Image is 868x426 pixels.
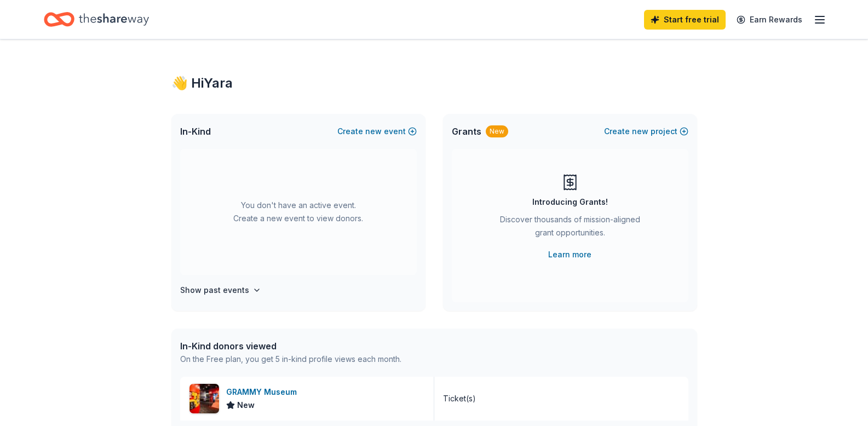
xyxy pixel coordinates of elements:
h4: Show past events [180,284,249,297]
a: Learn more [548,248,591,261]
a: Home [44,7,149,32]
div: In-Kind donors viewed [180,339,401,353]
img: Image for GRAMMY Museum [189,384,219,413]
div: New [486,125,508,137]
span: new [632,125,648,138]
div: On the Free plan, you get 5 in-kind profile views each month. [180,353,401,366]
span: In-Kind [180,125,211,138]
div: Introducing Grants! [532,195,608,209]
span: New [237,399,255,412]
a: Start free trial [644,10,726,30]
button: Show past events [180,284,261,297]
button: Createnewevent [337,125,417,138]
span: Grants [452,125,481,138]
a: Earn Rewards [730,10,809,30]
span: new [365,125,382,138]
div: Ticket(s) [443,392,476,405]
button: Createnewproject [604,125,688,138]
div: GRAMMY Museum [226,385,301,399]
div: You don't have an active event. Create a new event to view donors. [180,149,417,275]
div: Discover thousands of mission-aligned grant opportunities. [496,213,645,244]
div: 👋 Hi Yara [171,74,697,92]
